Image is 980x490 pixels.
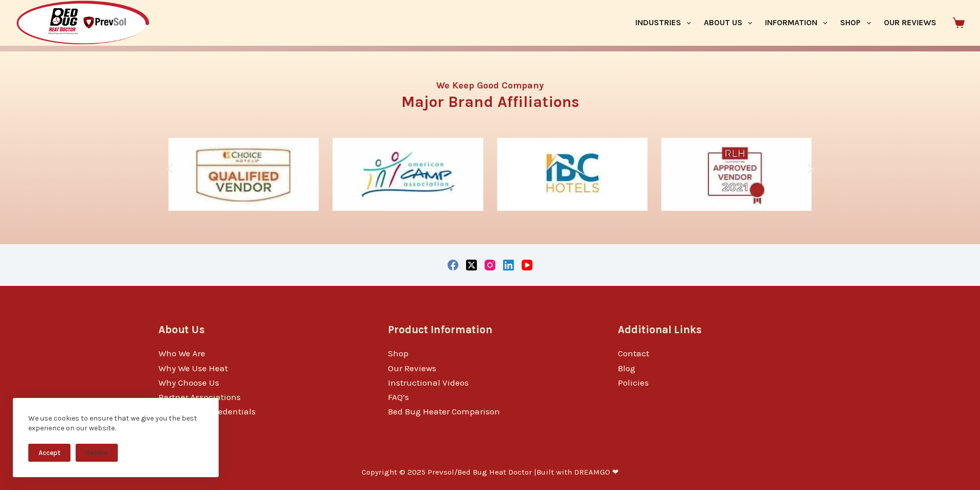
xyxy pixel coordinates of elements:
[618,363,635,373] a: Blog
[76,444,118,462] button: Decline
[656,133,816,221] div: 10 / 10
[158,377,219,388] a: Why Choose Us
[158,348,205,358] a: Who We Are
[28,444,70,462] button: Accept
[485,260,495,270] a: Instagram
[164,133,324,221] div: 7 / 10
[169,81,812,90] h4: We Keep Good Company
[618,322,822,338] h3: Additional Links
[466,260,477,270] a: X (Twitter)
[158,392,241,402] a: Partner Associations
[328,133,488,221] div: 8 / 10
[362,467,619,478] p: Copyright © 2025 Prevsol/Bed Bug Heat Doctor |
[388,406,500,416] a: Bed Bug Heater Comparison
[804,162,817,175] div: Next slide
[388,377,469,388] a: Instructional Videos
[618,377,649,388] a: Policies
[618,348,649,358] a: Contact
[388,322,592,338] h3: Product Information
[492,133,652,221] div: 9 / 10
[28,413,203,433] div: We use cookies to ensure that we give you the best experience on our website.
[388,348,408,358] a: Shop
[158,363,228,373] a: Why We Use Heat
[503,260,514,270] a: LinkedIn
[448,260,458,270] a: Facebook
[169,94,812,110] h3: Major Brand Affiliations
[522,260,532,270] a: YouTube
[388,392,409,402] a: FAQ’s
[388,363,436,373] a: Our Reviews
[158,322,363,338] h3: About Us
[537,467,619,477] a: Built with DREAMGO ❤
[164,162,176,175] div: Previous slide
